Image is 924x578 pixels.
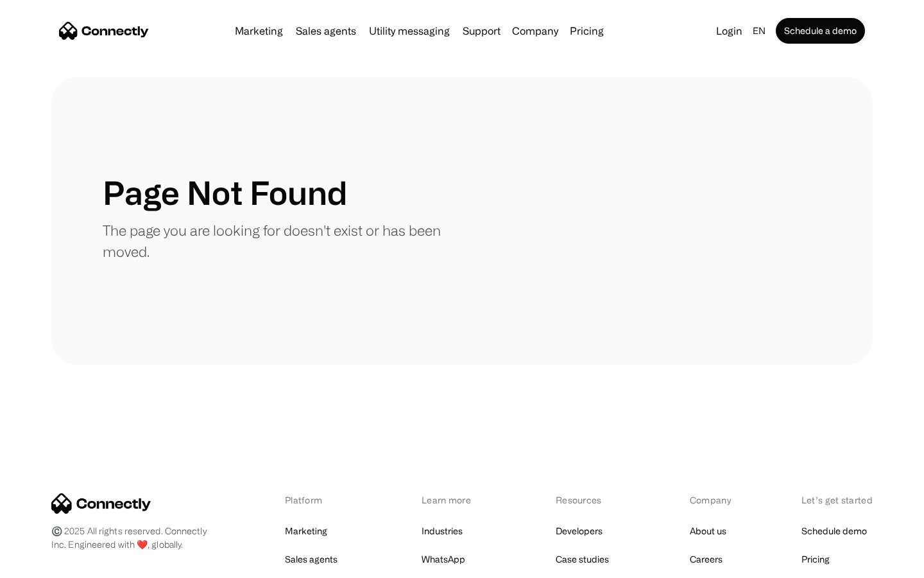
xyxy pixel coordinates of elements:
[59,21,149,40] a: home
[103,220,462,262] p: The page you are looking for doesn't exist or has been moved.
[13,554,77,574] aside: Language selected: English
[458,26,506,36] a: Support
[422,522,463,540] a: Industries
[556,550,609,568] a: Case studies
[103,173,347,212] h1: Page Not Found
[801,493,873,507] div: Let’s get started
[364,26,455,36] a: Utility messaging
[512,22,558,40] div: Company
[690,493,735,507] div: Company
[690,550,723,568] a: Careers
[285,493,355,507] div: Platform
[776,18,865,44] a: Schedule a demo
[422,550,465,568] a: WhatsApp
[801,522,867,540] a: Schedule demo
[690,522,726,540] a: About us
[556,493,623,507] div: Resources
[801,550,830,568] a: Pricing
[508,22,562,40] div: Company
[753,22,766,40] div: en
[285,550,338,568] a: Sales agents
[26,556,77,574] ul: Language list
[748,22,773,40] div: en
[556,522,603,540] a: Developers
[230,26,288,36] a: Marketing
[422,493,489,507] div: Learn more
[285,522,327,540] a: Marketing
[711,22,748,40] a: Login
[565,26,609,36] a: Pricing
[291,26,361,36] a: Sales agents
